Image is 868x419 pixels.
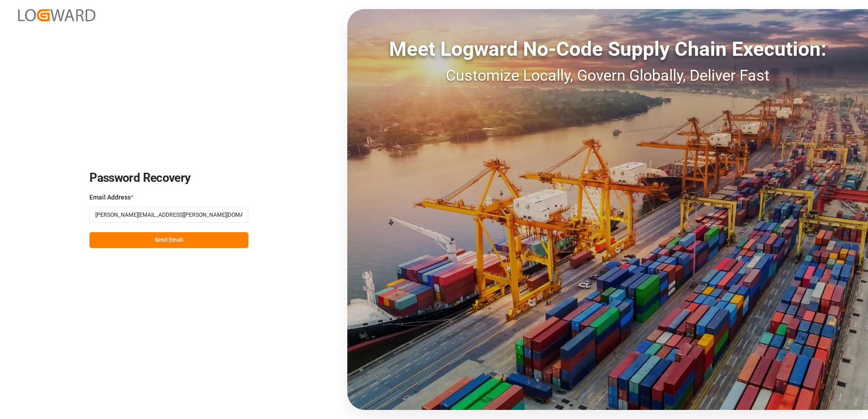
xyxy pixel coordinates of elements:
[89,232,248,248] button: Send Email
[347,34,868,64] div: Meet Logward No-Code Supply Chain Execution:
[18,9,95,21] img: Logward_new_orange.png
[347,64,868,87] div: Customize Locally, Govern Globally, Deliver Fast
[89,171,248,185] h2: Password Recovery
[89,193,131,202] span: Email Address
[89,207,248,223] input: Enter your registered email address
